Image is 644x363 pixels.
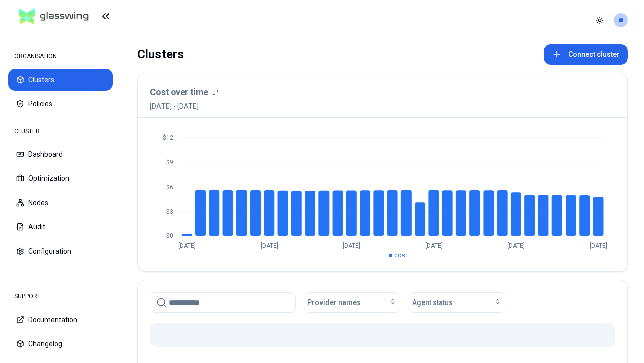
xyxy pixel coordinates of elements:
[8,93,113,115] button: Policies
[425,242,443,249] tspan: [DATE]
[150,85,208,99] h3: Cost over time
[394,252,407,259] span: cost
[166,159,173,166] tspan: $9
[8,167,113,190] button: Optimization
[261,242,278,249] tspan: [DATE]
[590,242,607,249] tspan: [DATE]
[8,69,113,91] button: Clusters
[8,240,113,262] button: Configuration
[304,292,400,313] button: Provider names
[8,333,113,355] button: Changelog
[178,242,196,249] tspan: [DATE]
[8,216,113,238] button: Audit
[8,143,113,165] button: Dashboard
[409,292,505,313] button: Agent status
[137,44,184,65] div: Clusters
[166,184,173,191] tspan: $6
[166,208,173,215] tspan: $3
[8,192,113,214] button: Nodes
[166,232,173,239] tspan: $0
[163,134,173,141] tspan: $12
[8,46,113,67] div: ORGANISATION
[343,242,360,249] tspan: [DATE]
[544,44,628,65] button: Connect cluster
[150,101,218,111] span: [DATE] - [DATE]
[412,297,453,308] span: Agent status
[8,286,113,307] div: SUPPORT
[8,121,113,141] div: CLUSTER
[15,5,93,28] img: GlassWing
[8,309,113,331] button: Documentation
[307,297,361,308] span: Provider names
[507,242,525,249] tspan: [DATE]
